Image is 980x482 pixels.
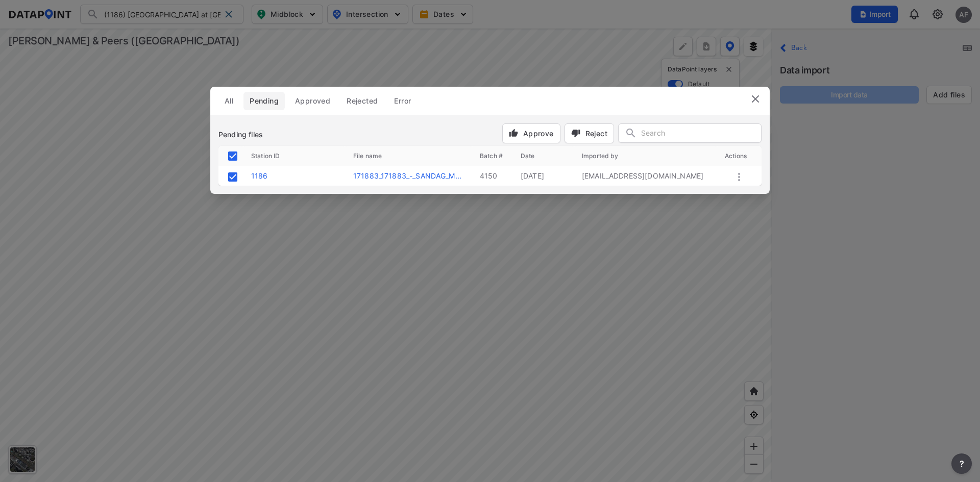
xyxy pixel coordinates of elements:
h3: Pending files [218,130,263,140]
div: full width tabs example [218,92,421,110]
td: [EMAIL_ADDRESS][DOMAIN_NAME] [574,166,717,186]
button: more [951,453,972,474]
th: Batch # [472,146,512,166]
span: Approve [509,128,554,139]
button: Reject [565,123,614,143]
span: Approved [295,96,330,106]
td: [DATE] [512,166,574,186]
span: ? [958,458,966,470]
span: Rejected [347,96,378,106]
span: Reject [571,128,607,139]
button: Approve [502,123,560,143]
th: File name [345,146,472,166]
input: Search [641,126,761,141]
th: Date [512,146,574,166]
label: 1186 [251,171,268,180]
span: Error [394,96,411,106]
label: 171883_171883_-_SANDAG_Multimodal_Deliverable_2025.xlsx [353,171,461,180]
a: 171883_171883_-_SANDAG_M... [353,171,461,180]
img: close.efbf2170.svg [749,93,762,105]
th: Imported by [574,146,717,166]
th: Actions [717,146,762,166]
td: 4150 [472,166,512,186]
th: Station ID [243,146,345,166]
span: Pending [250,96,279,106]
span: All [225,96,233,106]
